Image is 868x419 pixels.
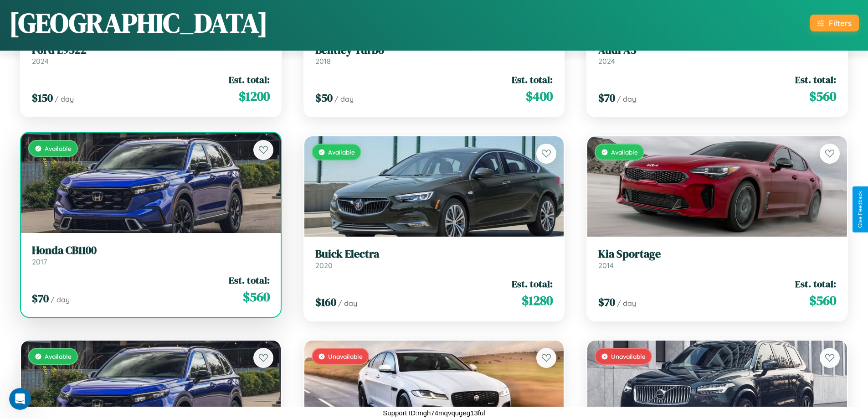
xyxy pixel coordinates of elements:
[315,44,553,66] a: Bentley Turbo2018
[334,94,354,103] span: / day
[522,291,553,310] span: $ 1280
[32,291,49,306] span: $ 70
[512,73,553,86] span: Est. total:
[315,261,333,270] span: 2020
[315,90,333,105] span: $ 50
[51,295,70,304] span: / day
[315,295,336,310] span: $ 160
[243,288,270,306] span: $ 560
[239,87,270,105] span: $ 1200
[598,295,615,310] span: $ 70
[598,44,836,66] a: Audi A32024
[328,148,355,156] span: Available
[512,277,553,290] span: Est. total:
[32,244,270,257] h3: Honda CB1100
[617,299,636,308] span: / day
[338,299,357,308] span: / day
[611,148,638,156] span: Available
[229,274,270,287] span: Est. total:
[598,261,614,270] span: 2014
[9,4,268,41] h1: [GEOGRAPHIC_DATA]
[809,291,836,310] span: $ 560
[32,57,49,66] span: 2024
[598,248,836,261] h3: Kia Sportage
[809,87,836,105] span: $ 560
[45,352,72,360] span: Available
[315,248,553,261] h3: Buick Electra
[611,352,646,360] span: Unavailable
[315,57,331,66] span: 2018
[32,44,270,66] a: Ford L95222024
[383,407,485,419] p: Support ID: mgh74mqvqugeg13ful
[315,248,553,270] a: Buick Electra2020
[32,244,270,266] a: Honda CB11002017
[829,18,852,28] div: Filters
[857,191,863,228] div: Give Feedback
[810,15,859,31] button: Filters
[45,145,72,152] span: Available
[55,94,74,103] span: / day
[32,90,53,105] span: $ 150
[229,73,270,86] span: Est. total:
[598,57,615,66] span: 2024
[795,277,836,290] span: Est. total:
[795,73,836,86] span: Est. total:
[617,94,636,103] span: / day
[598,248,836,270] a: Kia Sportage2014
[328,352,363,360] span: Unavailable
[526,87,553,105] span: $ 400
[9,388,31,410] iframe: Intercom live chat
[598,90,615,105] span: $ 70
[32,257,47,266] span: 2017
